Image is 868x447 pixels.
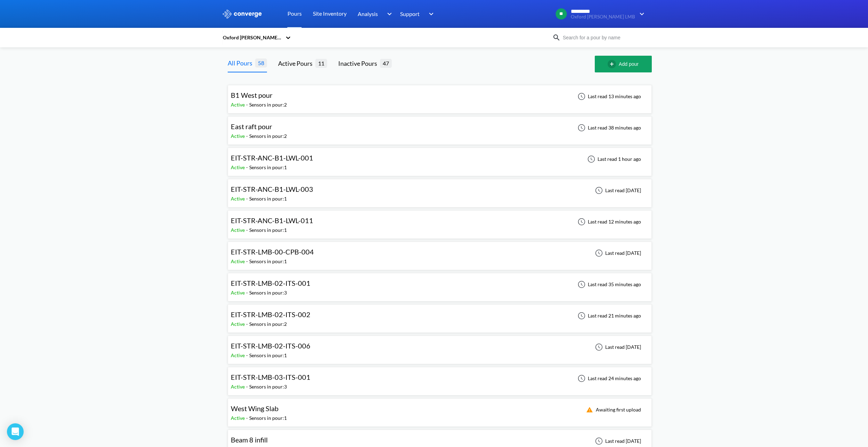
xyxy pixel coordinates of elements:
[231,164,246,170] span: Active
[358,9,378,18] span: Analysis
[582,406,643,414] div: Awaiting first upload
[246,227,249,233] span: -
[231,373,310,381] span: EIT-STR-LMB-03-ITS-001
[246,196,249,202] span: -
[249,383,287,391] div: Sensors in pour: 3
[231,248,314,256] span: EIT-STR-LMB-00-CPB-004
[228,187,652,193] a: EIT-STR-ANC-B1-LWL-003Active-Sensors in pour:1Last read [DATE]
[228,218,652,224] a: EIT-STR-ANC-B1-LWL-011Active-Sensors in pour:1Last read 12 minutes ago
[249,101,287,109] div: Sensors in pour: 2
[315,59,327,68] span: 11
[231,290,246,296] span: Active
[228,124,652,130] a: East raft pourActive-Sensors in pour:2Last read 38 minutes ago
[231,122,272,131] span: East raft pour
[231,279,310,287] span: EIT-STR-LMB-02-ITS-001
[249,195,287,203] div: Sensors in pour: 1
[246,384,249,390] span: -
[231,196,246,202] span: Active
[246,133,249,139] span: -
[382,10,394,18] img: downArrow.svg
[231,352,246,358] span: Active
[228,438,652,444] a: Beam 8 infillFinished-Sensors in pour:1Last read [DATE]
[231,415,246,421] span: Active
[552,33,561,42] img: icon-search.svg
[608,60,619,68] img: add-circle-outline.svg
[228,156,652,162] a: EIT-STR-ANC-B1-LWL-001Active-Sensors in pour:1Last read 1 hour ago
[228,406,652,412] a: West Wing SlabActive-Sensors in pour:1Awaiting first upload
[574,218,643,226] div: Last read 12 minutes ago
[231,384,246,390] span: Active
[231,227,246,233] span: Active
[591,437,643,445] div: Last read [DATE]
[249,352,287,359] div: Sensors in pour: 1
[231,258,246,264] span: Active
[231,404,278,413] span: West Wing Slab
[231,436,268,444] span: Beam 8 infill
[231,91,273,99] span: B1 West pour
[246,290,249,296] span: -
[228,344,652,350] a: EIT-STR-LMB-02-ITS-006Active-Sensors in pour:1Last read [DATE]
[231,321,246,327] span: Active
[231,216,313,225] span: EIT-STR-ANC-B1-LWL-011
[228,281,652,287] a: EIT-STR-LMB-02-ITS-001Active-Sensors in pour:3Last read 35 minutes ago
[231,342,310,350] span: EIT-STR-LMB-02-ITS-006
[424,10,436,18] img: downArrow.svg
[231,133,246,139] span: Active
[591,186,643,195] div: Last read [DATE]
[574,280,643,289] div: Last read 35 minutes ago
[231,310,310,319] span: EIT-STR-LMB-02-ITS-002
[249,164,287,171] div: Sensors in pour: 1
[574,92,643,101] div: Last read 13 minutes ago
[249,226,287,234] div: Sensors in pour: 1
[400,9,420,18] span: Support
[591,343,643,351] div: Last read [DATE]
[595,56,652,72] button: Add pour
[584,155,643,163] div: Last read 1 hour ago
[246,164,249,170] span: -
[574,312,643,320] div: Last read 21 minutes ago
[571,14,635,19] span: Oxford [PERSON_NAME] LMB
[231,102,246,108] span: Active
[380,59,392,68] span: 47
[246,258,249,264] span: -
[231,185,313,193] span: EIT-STR-ANC-B1-LWL-003
[249,132,287,140] div: Sensors in pour: 2
[255,58,267,67] span: 58
[246,321,249,327] span: -
[249,414,287,422] div: Sensors in pour: 1
[7,423,24,440] div: Open Intercom Messenger
[249,289,287,297] div: Sensors in pour: 3
[338,58,380,68] div: Inactive Pours
[222,9,262,18] img: logo_ewhite.svg
[249,320,287,328] div: Sensors in pour: 2
[246,415,249,421] span: -
[278,58,315,68] div: Active Pours
[228,250,652,256] a: EIT-STR-LMB-00-CPB-004Active-Sensors in pour:1Last read [DATE]
[635,10,646,18] img: downArrow.svg
[246,352,249,358] span: -
[222,34,282,41] div: Oxford [PERSON_NAME] LMB
[591,249,643,257] div: Last read [DATE]
[228,375,652,381] a: EIT-STR-LMB-03-ITS-001Active-Sensors in pour:3Last read 24 minutes ago
[228,312,652,318] a: EIT-STR-LMB-02-ITS-002Active-Sensors in pour:2Last read 21 minutes ago
[228,58,255,68] div: All Pours
[246,102,249,108] span: -
[249,258,287,265] div: Sensors in pour: 1
[561,34,645,41] input: Search for a pour by name
[574,374,643,383] div: Last read 24 minutes ago
[574,124,643,132] div: Last read 38 minutes ago
[228,93,652,99] a: B1 West pourActive-Sensors in pour:2Last read 13 minutes ago
[231,154,313,162] span: EIT-STR-ANC-B1-LWL-001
